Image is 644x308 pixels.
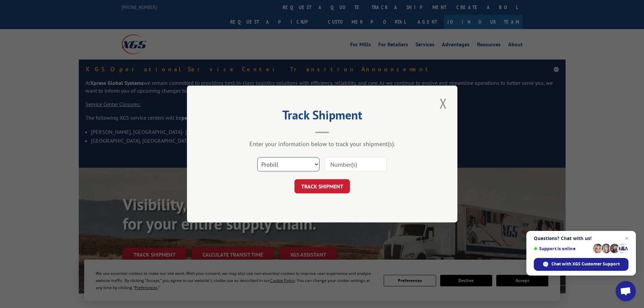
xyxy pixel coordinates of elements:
[534,258,628,271] span: Chat with XGS Customer Support
[221,110,424,123] h2: Track Shipment
[616,281,636,301] a: Open chat
[551,261,620,267] span: Chat with XGS Customer Support
[294,179,350,193] button: TRACK SHIPMENT
[534,236,628,241] span: Questions? Chat with us!
[437,94,449,113] button: Close modal
[534,246,591,251] span: Support is online
[325,157,387,171] input: Number(s)
[221,140,424,148] div: Enter your information below to track your shipment(s).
